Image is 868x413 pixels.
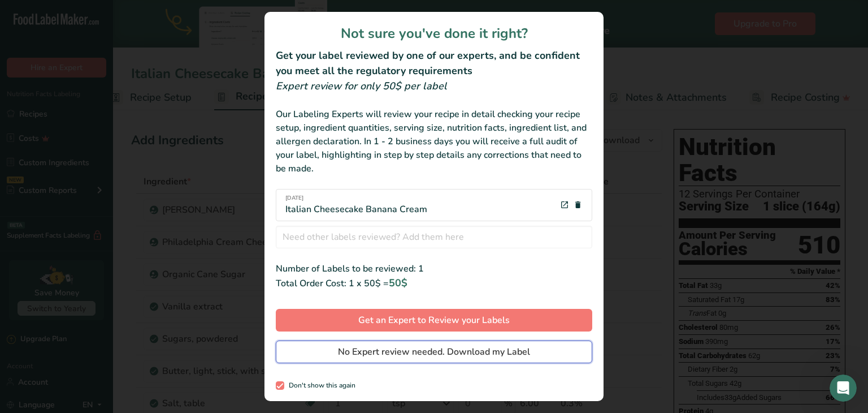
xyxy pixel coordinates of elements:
[276,48,592,79] h2: Get your label reviewed by one of our experts, and be confident you meet all the regulatory requi...
[276,309,592,332] button: Get an Expert to Review your Labels
[830,375,857,402] iframe: Intercom live chat
[276,23,592,44] h1: Not sure you've done it right?
[276,276,592,291] div: Total Order Cost: 1 x 50$ =
[276,341,592,363] button: No Expert review needed. Download my Label
[358,313,510,327] span: Get an Expert to Review your Labels
[285,194,427,216] div: Italian Cheesecake Banana Cream
[276,262,592,276] div: Number of Labels to be reviewed: 1
[338,345,530,359] span: No Expert review needed. Download my Label
[276,79,592,94] div: Expert review for only 50$ per label
[389,276,407,290] span: 50$
[284,381,355,390] span: Don't show this again
[276,107,592,175] div: Our Labeling Experts will review your recipe in detail checking your recipe setup, ingredient qua...
[285,194,427,203] span: [DATE]
[276,226,592,248] input: Need other labels reviewed? Add them here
